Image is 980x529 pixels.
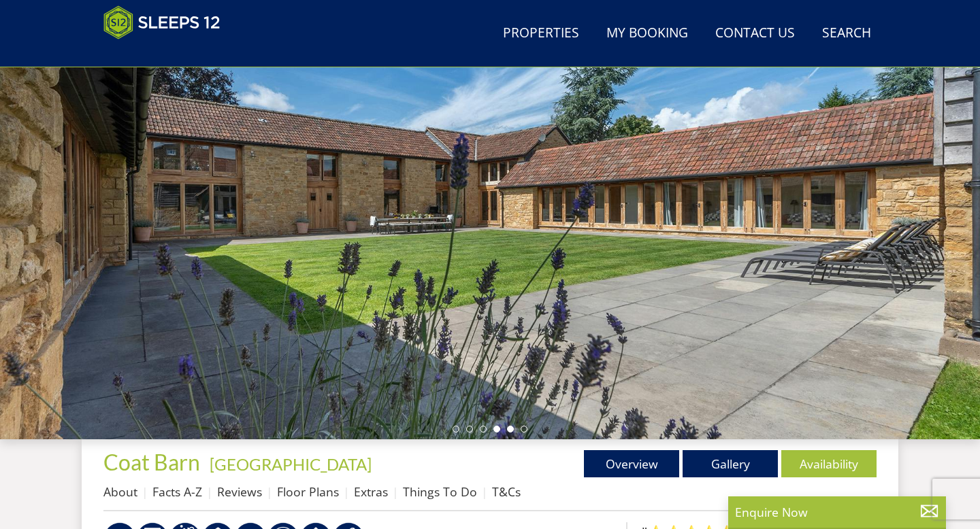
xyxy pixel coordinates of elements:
span: Coat Barn [103,449,200,475]
a: Availability [781,450,877,477]
a: About [103,483,137,500]
img: Sleeps 12 [103,5,220,39]
a: Floor Plans [277,483,339,500]
a: Facts A-Z [152,483,202,500]
p: Enquire Now [735,503,939,521]
a: Reviews [217,483,262,500]
a: Properties [497,18,585,49]
a: Search [817,18,877,49]
a: Contact Us [710,18,800,49]
a: T&Cs [492,483,521,500]
a: Gallery [683,450,778,477]
a: Overview [584,450,679,477]
iframe: Customer reviews powered by Trustpilot [97,48,240,59]
a: Coat Barn [103,449,204,475]
span: - [204,454,372,474]
a: Things To Do [403,483,477,500]
a: [GEOGRAPHIC_DATA] [210,454,372,474]
a: Extras [354,483,388,500]
a: My Booking [601,18,693,49]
